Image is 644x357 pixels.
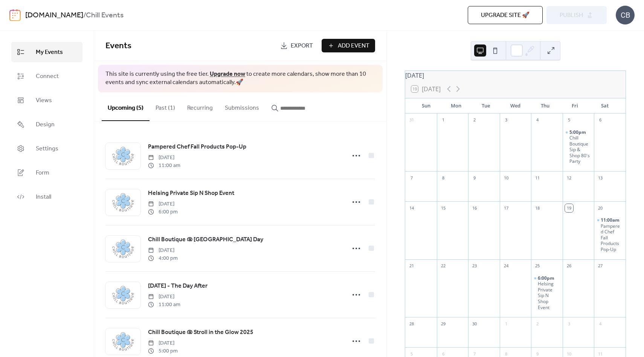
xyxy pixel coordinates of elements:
[36,120,55,129] span: Design
[148,281,208,291] a: [DATE] - The Day After
[538,275,555,281] span: 6:00pm
[439,204,447,212] div: 15
[439,116,447,124] div: 1
[148,339,178,347] span: [DATE]
[502,262,510,270] div: 24
[407,262,416,270] div: 21
[565,320,573,328] div: 3
[530,98,560,113] div: Thu
[148,235,263,244] span: Chill Boutique @ [GEOGRAPHIC_DATA] Day
[148,142,246,152] span: Pampered Chef Fall Products Pop-Up
[148,347,178,355] span: 5:00 pm
[411,98,441,113] div: Sun
[148,293,180,301] span: [DATE]
[533,204,542,212] div: 18
[502,204,510,212] div: 17
[560,98,590,113] div: Fri
[470,320,479,328] div: 30
[439,320,447,328] div: 29
[148,254,178,262] span: 4:00 pm
[86,8,124,23] b: Chill Events
[11,114,82,135] a: Design
[470,116,479,124] div: 2
[596,174,604,182] div: 13
[11,187,82,207] a: Install
[291,41,313,51] span: Export
[565,116,573,124] div: 5
[565,262,573,270] div: 26
[405,71,626,80] div: [DATE]
[565,174,573,182] div: 12
[601,217,621,223] span: 11:00am
[148,208,178,216] span: 6:00 pm
[533,174,542,182] div: 11
[441,98,471,113] div: Mon
[531,275,563,311] div: Helsing Private Sip N Shop Event
[148,188,234,198] a: Helsing Private Sip N Shop Event
[148,200,178,208] span: [DATE]
[148,301,180,309] span: 11:00 am
[148,247,178,254] span: [DATE]
[25,8,83,23] a: [DOMAIN_NAME]
[533,320,542,328] div: 2
[36,144,58,153] span: Settings
[439,262,447,270] div: 22
[407,204,416,212] div: 14
[36,169,49,178] span: Form
[11,90,82,110] a: Views
[565,204,573,212] div: 19
[148,162,180,170] span: 11:00 am
[501,98,530,113] div: Wed
[83,8,86,23] b: /
[148,328,253,337] a: Chill Boutique @ Stroll in the Glow 2025
[338,41,369,51] span: Add Event
[407,174,416,182] div: 7
[148,142,246,152] a: Pampered Chef Fall Products Pop-Up
[407,116,416,124] div: 31
[596,262,604,270] div: 27
[275,39,319,52] a: Export
[11,162,82,183] a: Form
[470,204,479,212] div: 16
[322,39,375,52] button: Add Event
[407,320,416,328] div: 28
[470,262,479,270] div: 23
[470,174,479,182] div: 9
[481,11,530,20] span: Upgrade site 🚀
[596,204,604,212] div: 20
[11,42,82,62] a: My Events
[36,72,59,81] span: Connect
[105,38,131,54] span: Events
[538,281,560,310] div: Helsing Private Sip N Shop Event
[616,6,635,25] div: CB
[502,174,510,182] div: 10
[594,217,626,253] div: Pampered Chef Fall Products Pop-Up
[590,98,620,113] div: Sat
[502,320,510,328] div: 1
[601,223,623,253] div: Pampered Chef Fall Products Pop-Up
[439,174,447,182] div: 8
[9,9,21,21] img: logo
[563,129,594,165] div: Chill Boutique Sip & Shop 80's Party
[150,92,181,120] button: Past (1)
[210,68,245,80] a: Upgrade now
[36,48,63,57] span: My Events
[468,6,543,24] button: Upgrade site 🚀
[105,70,375,87] span: This site is currently using the free tier. to create more calendars, show more than 10 events an...
[219,92,265,120] button: Submissions
[11,66,82,86] a: Connect
[533,262,542,270] div: 25
[36,96,52,105] span: Views
[533,116,542,124] div: 4
[148,154,180,162] span: [DATE]
[569,135,591,164] div: Chill Boutique Sip & Shop 80's Party
[181,92,219,120] button: Recurring
[102,92,150,121] button: Upcoming (5)
[502,116,510,124] div: 3
[596,116,604,124] div: 6
[596,320,604,328] div: 4
[148,235,263,245] a: Chill Boutique @ [GEOGRAPHIC_DATA] Day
